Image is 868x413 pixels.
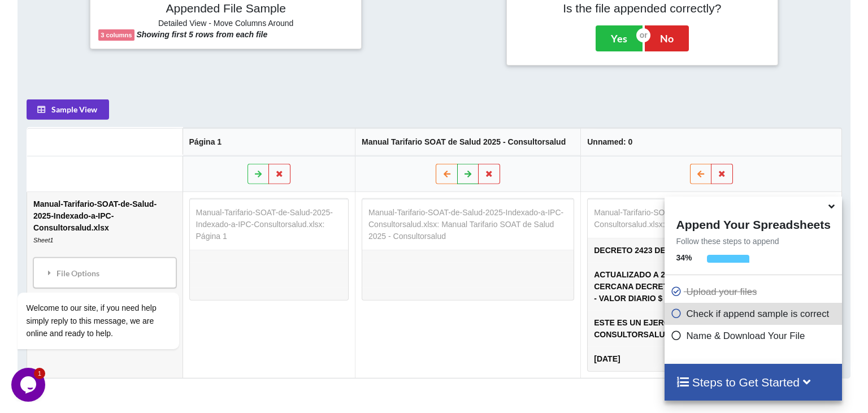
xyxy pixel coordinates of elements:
button: Sample View [26,99,108,119]
th: Página 1 [182,128,354,155]
p: Upload your files [670,285,839,299]
p: Follow these steps to append [665,236,841,247]
h4: Is the file appended correctly? [515,1,770,15]
th: Manual Tarifario SOAT de Salud 2025 - Consultorsalud [354,128,580,155]
b: 3 columns [101,32,132,38]
b: Showing first 5 rows from each file [136,30,267,39]
h4: Steps to Get Started [676,375,830,389]
h6: Detailed View - Move Columns Around [98,19,353,30]
h4: Append Your Spreadsheets [665,215,841,232]
h4: Appended File Sample [98,1,353,17]
button: No [645,25,689,51]
b: 34 % [676,253,692,262]
td: DECRETO 2423 DEL [DATE] [588,238,835,262]
p: Check if append sample is correct [670,307,839,321]
p: Name & Download Your File [670,329,839,343]
iframe: chat widget [11,190,215,362]
td: [DATE] [588,346,835,371]
td: ACTUALIZADO A 2024 . APROXIMADO A LA CENTENA MAS CERCANA DECRETO pendiente de [DATE] - SMLV $ 1.4... [588,262,835,310]
button: Yes [596,25,643,51]
iframe: chat widget [11,368,47,402]
th: Unnamed: 0 [580,128,841,155]
td: ESTE ES UN EJERCICIO REALIZADO POR CONSULTORSALUD [588,310,835,346]
td: Manual-Tarifario-SOAT-de-Salud-2025-Indexado-a-IPC-Consultorsalud.xlsx [27,192,182,377]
